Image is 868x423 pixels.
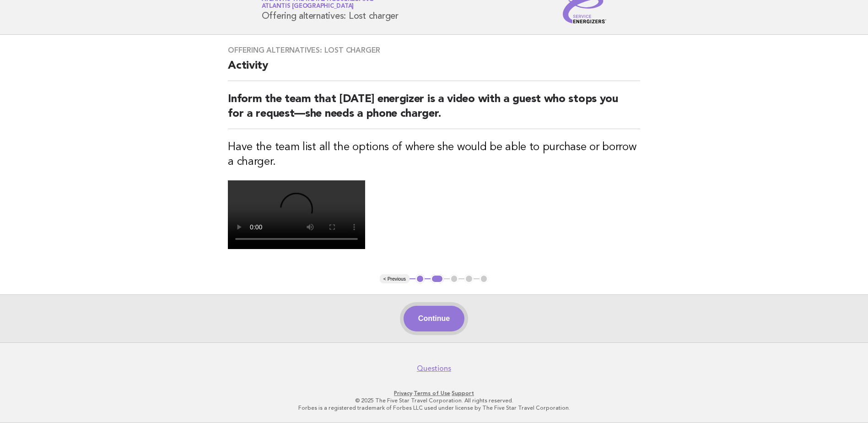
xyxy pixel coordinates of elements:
h3: Offering alternatives: Lost charger [228,46,640,55]
h2: Inform the team that [DATE] energizer is a video with a guest who stops you for a request—she nee... [228,92,640,129]
span: Atlantis [GEOGRAPHIC_DATA] [262,4,354,10]
a: Support [452,390,474,396]
a: Questions [417,364,451,373]
h2: Activity [228,59,640,81]
h3: Have the team list all the options of where she would be able to purchase or borrow a charger. [228,140,640,169]
button: < Previous [380,274,410,283]
p: · · [154,390,714,397]
p: © 2025 The Five Star Travel Corporation. All rights reserved. [154,397,714,404]
button: 2 [431,274,444,283]
button: Continue [404,306,464,331]
p: Forbes is a registered trademark of Forbes LLC used under license by The Five Star Travel Corpora... [154,404,714,412]
a: Terms of Use [414,390,450,396]
button: 1 [415,274,425,283]
a: Privacy [394,390,412,396]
